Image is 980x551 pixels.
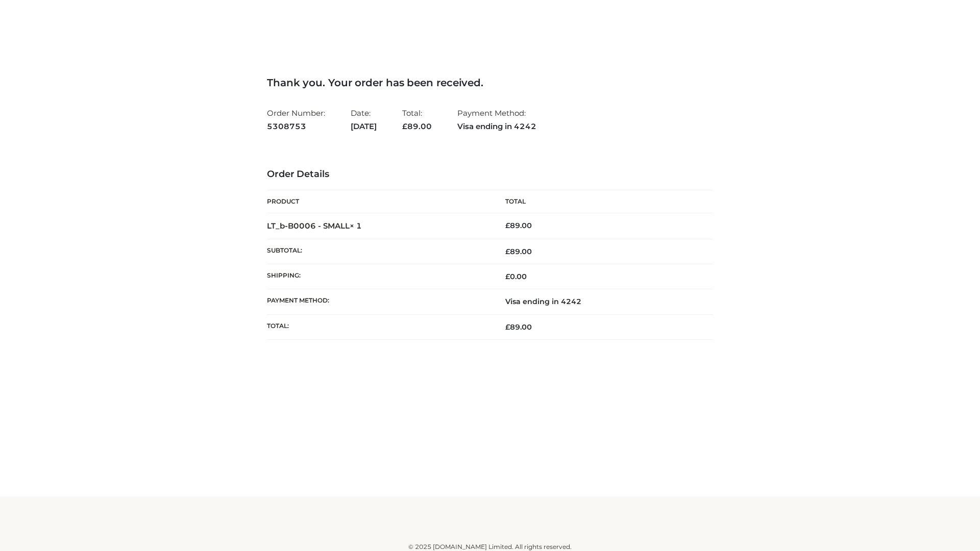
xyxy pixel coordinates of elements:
bdi: 89.00 [505,221,532,230]
li: Order Number: [267,104,325,135]
li: Date: [351,104,377,135]
h3: Thank you. Your order has been received. [267,77,713,89]
span: 89.00 [505,247,532,256]
th: Product [267,190,490,213]
strong: 5308753 [267,120,325,133]
span: 89.00 [505,322,532,332]
strong: Visa ending in 4242 [457,120,536,133]
th: Payment method: [267,289,490,314]
li: Payment Method: [457,104,536,135]
span: £ [505,247,510,256]
span: £ [505,272,510,281]
th: Total: [267,314,490,339]
strong: × 1 [350,221,362,231]
bdi: 0.00 [505,272,527,281]
th: Shipping: [267,264,490,289]
th: Total [490,190,713,213]
li: Total: [402,104,432,135]
strong: LT_b-B0006 - SMALL [267,221,362,231]
span: £ [505,221,510,230]
span: £ [505,322,510,332]
td: Visa ending in 4242 [490,289,713,314]
span: 89.00 [402,121,432,131]
h3: Order Details [267,169,713,180]
strong: [DATE] [351,120,377,133]
span: £ [402,121,407,131]
th: Subtotal: [267,239,490,264]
